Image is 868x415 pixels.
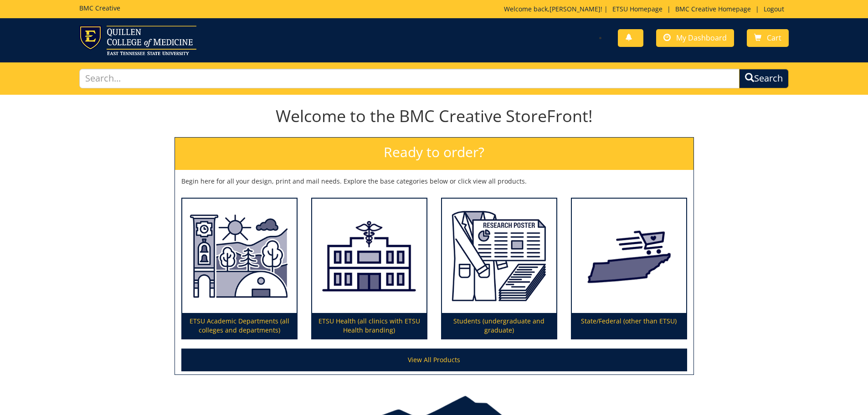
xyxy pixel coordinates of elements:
a: My Dashboard [656,29,734,47]
a: Students (undergraduate and graduate) [442,199,556,339]
p: State/Federal (other than ETSU) [572,313,686,338]
p: Welcome back, ! | | | [504,5,789,14]
span: Cart [767,33,781,43]
button: Search [739,69,789,88]
a: BMC Creative Homepage [671,5,755,13]
a: [PERSON_NAME] [550,5,601,13]
a: State/Federal (other than ETSU) [572,199,686,339]
img: ETSU Academic Departments (all colleges and departments) [182,199,297,313]
img: ETSU logo [79,26,196,55]
span: My Dashboard [676,33,727,43]
h2: Ready to order? [175,138,693,170]
p: ETSU Academic Departments (all colleges and departments) [182,313,297,338]
img: Students (undergraduate and graduate) [442,199,556,313]
a: ETSU Health (all clinics with ETSU Health branding) [312,199,426,339]
img: State/Federal (other than ETSU) [572,199,686,313]
a: ETSU Academic Departments (all colleges and departments) [182,199,297,339]
a: View All Products [181,348,687,371]
h1: Welcome to the BMC Creative StoreFront! [175,107,694,125]
p: Begin here for all your design, print and mail needs. Explore the base categories below or click ... [181,177,687,186]
a: Logout [759,5,789,13]
input: Search... [79,69,740,88]
a: Cart [747,29,789,47]
h5: BMC Creative [79,5,120,11]
a: ETSU Homepage [608,5,667,13]
img: ETSU Health (all clinics with ETSU Health branding) [312,199,426,313]
p: Students (undergraduate and graduate) [442,313,556,338]
p: ETSU Health (all clinics with ETSU Health branding) [312,313,426,338]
